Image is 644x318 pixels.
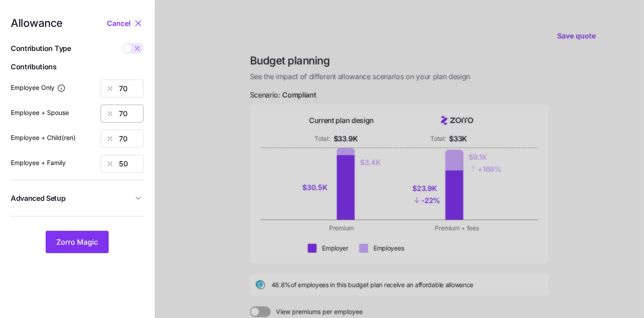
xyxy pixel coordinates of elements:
button: Advanced Setup [11,187,144,209]
span: Allowance [11,18,63,29]
label: Employee + Family [11,158,66,168]
span: Cancel [107,18,131,29]
label: Employee Only [11,83,66,93]
button: Cancel [107,18,133,29]
label: Employee + Child(ren) [11,133,76,143]
span: Advanced Setup [11,193,66,204]
button: Zorro Magic [46,231,109,253]
label: Employee + Spouse [11,108,69,118]
span: Contribution Type [11,43,71,54]
span: Contributions [11,61,144,72]
span: Zorro Magic [56,237,98,247]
